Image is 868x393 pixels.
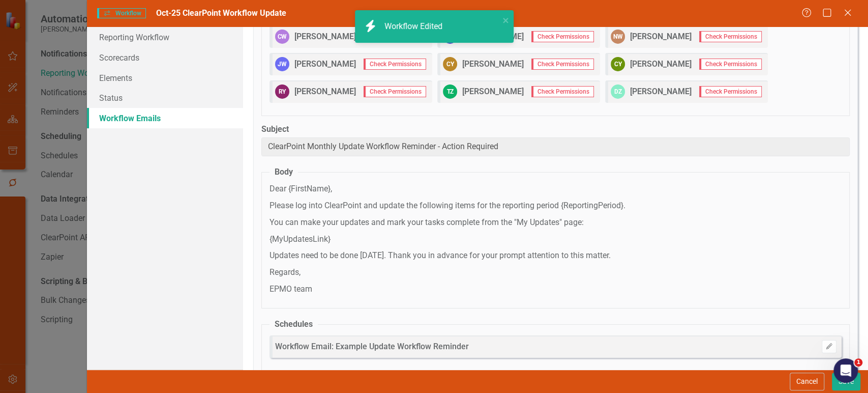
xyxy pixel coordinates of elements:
[97,8,146,18] span: Workflow
[275,30,289,44] div: CW
[833,358,858,383] iframe: Intercom live chat
[270,250,842,262] p: Updates need to be done [DATE]. Thank you in advance for your prompt attention to this matter.
[611,85,625,99] div: DZ
[270,200,842,212] p: Please log into ClearPoint and update the following items for the reporting period {ReportingPeri...
[443,85,457,99] div: TZ
[699,86,762,97] span: Check Permissions
[502,14,510,26] button: close
[462,59,524,70] strong: [PERSON_NAME]
[275,57,289,71] div: JW
[611,57,625,71] div: CY
[270,183,842,195] p: Dear {FirstName},
[87,27,243,47] a: Reporting Workflow
[854,358,862,367] span: 1
[275,85,289,99] div: RY
[531,59,594,70] span: Check Permissions
[364,59,426,70] span: Check Permissions
[630,59,692,70] strong: [PERSON_NAME]
[87,47,243,68] a: Scorecards
[275,341,469,353] span: Workflow Email: Example Update Workflow Reminder
[531,86,594,97] span: Check Permissions
[270,284,842,295] p: EPMO team
[364,86,426,97] span: Check Permissions
[443,57,457,71] div: CY
[531,31,594,42] span: Check Permissions
[87,88,243,108] a: Status
[87,108,243,128] a: Workflow Emails
[261,124,850,135] label: Subject
[156,8,286,18] span: Oct-25 ClearPoint Workflow Update
[294,59,356,70] strong: [PERSON_NAME]
[294,86,356,98] strong: [PERSON_NAME]
[630,31,692,43] strong: [PERSON_NAME]
[294,31,356,43] strong: [PERSON_NAME]
[270,166,298,178] legend: Body
[270,217,842,229] p: You can make your updates and mark your tasks complete from the "My Updates" page:
[87,68,243,88] a: Elements
[699,59,762,70] span: Check Permissions
[384,21,445,33] div: Workflow Edited
[270,267,842,278] p: Regards,
[699,31,762,42] span: Check Permissions
[611,30,625,44] div: NW
[270,319,318,330] legend: Schedules
[832,373,860,390] button: Save
[790,373,824,390] button: Cancel
[630,86,692,98] strong: [PERSON_NAME]
[462,86,524,98] strong: [PERSON_NAME]
[270,234,842,245] p: {MyUpdatesLink}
